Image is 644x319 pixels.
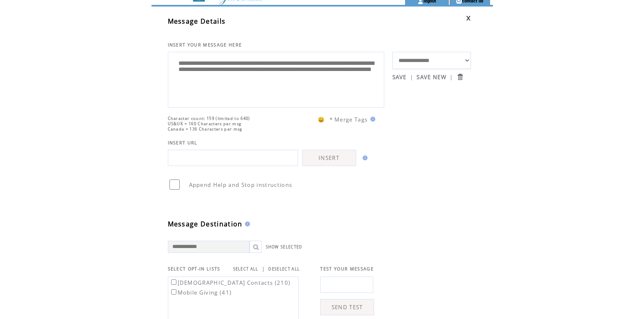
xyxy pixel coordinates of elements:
[168,140,198,146] span: INSERT URL
[302,150,356,166] a: INSERT
[243,222,250,226] img: help.gif
[233,266,258,272] a: SELECT ALL
[410,73,413,81] span: |
[262,265,265,272] span: |
[168,266,221,272] span: SELECT OPT-IN LISTS
[450,73,453,81] span: |
[368,117,375,122] img: help.gif
[168,42,242,48] span: INSERT YOUR MESSAGE HERE
[318,116,325,123] span: 😀
[171,289,176,295] input: Mobile Giving (41)
[392,73,407,81] a: SAVE
[171,279,176,285] input: [DEMOGRAPHIC_DATA] Contacts (210)
[417,73,446,81] a: SAVE NEW
[168,121,242,126] span: US&UK = 160 Characters per msg
[168,126,243,132] span: Canada = 136 Characters per msg
[168,17,226,26] span: Message Details
[268,266,300,272] a: DESELECT ALL
[189,181,292,188] span: Append Help and Stop instructions
[168,116,250,121] span: Character count: 159 (limited to 640)
[360,155,368,160] img: help.gif
[320,299,374,315] a: SEND TEST
[330,116,368,123] span: * Merge Tags
[320,266,374,272] span: TEST YOUR MESSAGE
[169,279,291,286] label: [DEMOGRAPHIC_DATA] Contacts (210)
[168,219,243,228] span: Message Destination
[456,73,464,81] input: Submit
[169,289,232,296] label: Mobile Giving (41)
[266,244,303,250] a: SHOW SELECTED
